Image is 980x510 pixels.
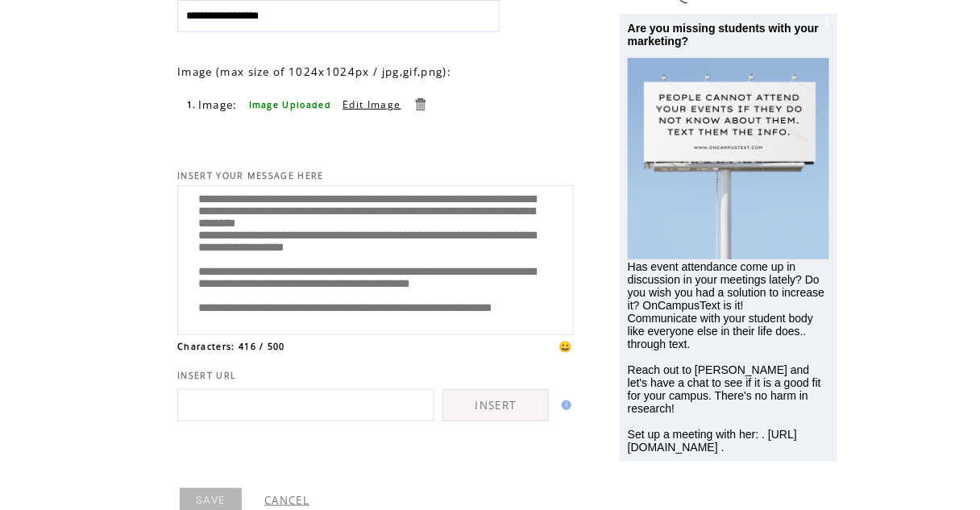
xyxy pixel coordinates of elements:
[628,260,824,454] span: Has event attendance come up in discussion in your meetings lately? Do you wish you had a solutio...
[628,22,819,48] span: Are you missing students with your marketing?
[249,99,332,110] span: Image Uploaded
[264,493,309,508] a: CANCEL
[177,341,285,352] span: Characters: 416 / 500
[177,370,236,381] span: INSERT URL
[442,389,549,421] a: INSERT
[559,339,574,354] span: 😀
[177,64,451,79] span: Image (max size of 1024x1024px / jpg,gif,png):
[198,97,238,112] span: Image:
[557,400,571,410] img: help.gif
[177,170,324,181] span: INSERT YOUR MESSAGE HERE
[343,97,401,111] a: Edit Image
[187,99,197,110] span: 1.
[413,97,428,112] a: Delete this item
